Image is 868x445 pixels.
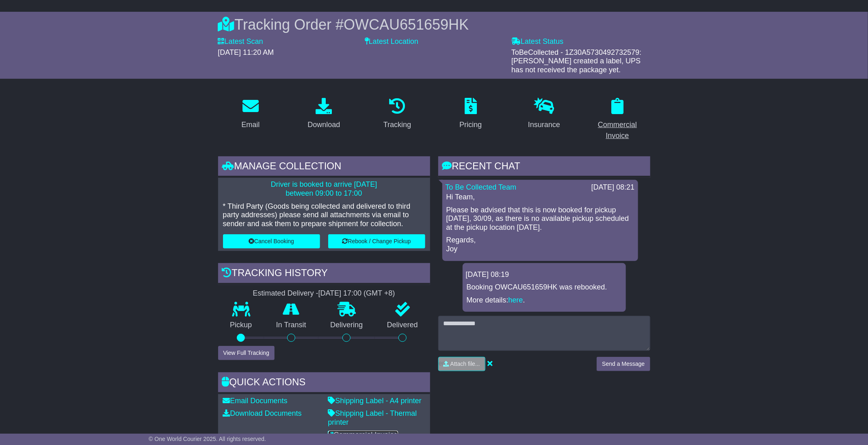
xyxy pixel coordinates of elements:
[511,37,563,46] label: Latest Status
[523,95,565,133] a: Insurance
[446,206,634,232] p: Please be advised that this is now booked for pickup [DATE], 30/09, as there is no available pick...
[149,436,266,442] span: © One World Courier 2025. All rights reserved.
[446,193,634,202] p: Hi Team,
[223,202,425,229] p: * Third Party (Goods being collected and delivered to third party addresses) please send all atta...
[466,270,623,279] div: [DATE] 08:19
[218,16,650,33] div: Tracking Order #
[467,296,622,305] p: More details: .
[375,321,430,330] p: Delivered
[328,409,417,426] a: Shipping Label - Thermal printer
[328,431,398,439] a: Commercial Invoice
[328,397,422,405] a: Shipping Label - A4 printer
[365,37,418,46] label: Latest Location
[236,95,265,133] a: Email
[218,289,430,298] div: Estimated Delivery -
[318,289,395,298] div: [DATE] 17:00 (GMT +8)
[302,95,345,133] a: Download
[459,119,482,130] div: Pricing
[597,357,650,371] button: Send a Message
[223,234,320,248] button: Cancel Booking
[438,156,650,178] div: RECENT CHAT
[218,37,263,46] label: Latest Scan
[591,183,635,192] div: [DATE] 08:21
[454,95,487,133] a: Pricing
[378,95,416,133] a: Tracking
[223,409,302,417] a: Download Documents
[509,296,523,304] a: here
[528,119,560,130] div: Insurance
[218,156,430,178] div: Manage collection
[328,234,425,248] button: Rebook / Change Pickup
[585,95,650,144] a: Commercial Invoice
[218,263,430,285] div: Tracking history
[218,48,274,56] span: [DATE] 11:20 AM
[467,283,622,292] p: Booking OWCAU651659HK was rebooked.
[223,180,425,198] p: Driver is booked to arrive [DATE] between 09:00 to 17:00
[241,119,260,130] div: Email
[218,372,430,394] div: Quick Actions
[383,119,411,130] div: Tracking
[344,16,469,33] span: OWCAU651659HK
[264,321,318,330] p: In Transit
[218,321,264,330] p: Pickup
[446,236,634,253] p: Regards, Joy
[307,119,340,130] div: Download
[318,321,375,330] p: Delivering
[511,48,641,74] span: ToBeCollected - 1Z30A5730492732579: [PERSON_NAME] created a label, UPS has not received the packa...
[223,397,288,405] a: Email Documents
[590,119,645,141] div: Commercial Invoice
[446,183,517,191] a: To Be Collected Team
[218,346,275,360] button: View Full Tracking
